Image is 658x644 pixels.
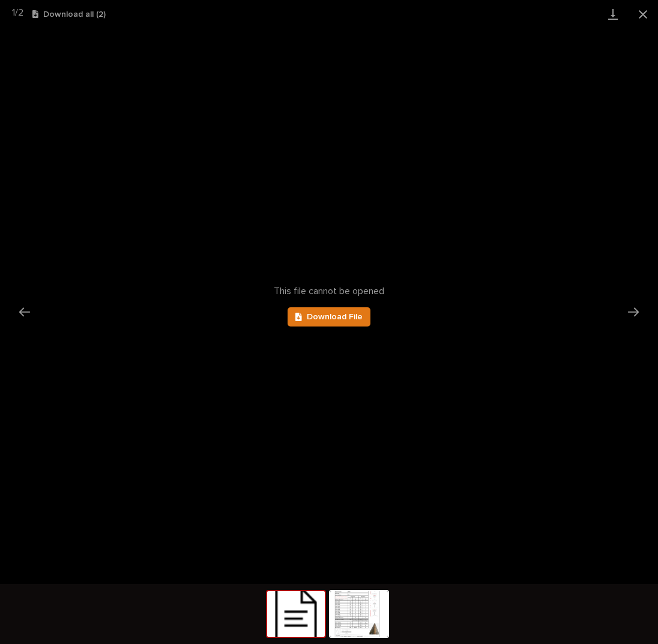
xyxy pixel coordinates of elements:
span: 2 [18,8,23,17]
span: Download File [307,313,363,321]
span: 1 [12,8,15,17]
span: This file cannot be opened [274,286,384,297]
button: Previous slide [12,300,37,324]
img: document.png [267,591,325,637]
button: Next slide [621,300,646,324]
a: Download File [288,307,370,327]
img: https%3A%2F%2Fv5.airtableusercontent.com%2Fv3%2Fu%2F44%2F44%2F1755288000000%2FQTtZyaL47bDq4cw1b3_... [330,591,388,637]
button: Download all (2) [32,10,106,19]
